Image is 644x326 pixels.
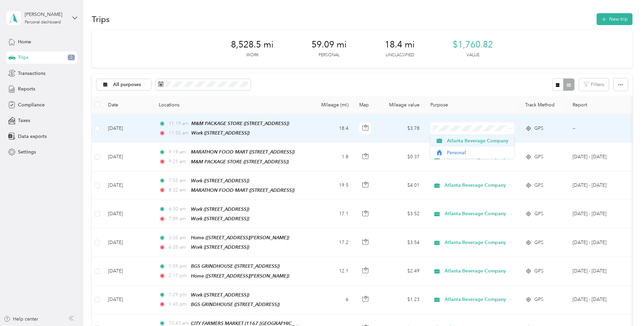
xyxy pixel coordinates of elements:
td: 18.4 [309,114,354,143]
span: Atlanta Beverage Company [445,239,507,246]
span: Personal [447,149,510,156]
td: [DATE] [103,286,153,314]
td: $4.01 [378,171,425,200]
td: $3.78 [378,114,425,143]
span: Atlanta Beverage Company [447,137,510,144]
span: GPS [534,125,543,132]
td: 6 [309,286,354,314]
span: 8:32 am [169,186,188,194]
td: -- [567,114,629,143]
td: Sep 1 - 30, 2025 [567,228,629,257]
td: [DATE] [103,143,153,171]
span: GPS [534,267,543,275]
span: Transactions [18,70,45,77]
span: Work ([STREET_ADDRESS]) [191,206,249,212]
th: Map [354,96,378,114]
span: 2 [68,55,75,61]
td: $3.52 [378,200,425,228]
td: $3.54 [378,228,425,257]
td: [DATE] [103,114,153,143]
span: M&M PACKAGE STORE ([STREET_ADDRESS]) [191,121,289,126]
span: Compliance [18,101,45,108]
span: MARATHON FOOD MART ([STREET_ADDRESS]) [191,187,295,193]
span: Work ([STREET_ADDRESS]) [191,216,249,221]
span: Work ([STREET_ADDRESS]) [191,178,249,183]
span: GPS [534,210,543,218]
td: [DATE] [103,200,153,228]
th: Purpose [425,96,520,114]
th: Locations [153,96,309,114]
span: Atlanta Beverage Company [445,267,507,275]
span: Taxes [18,117,30,124]
td: 12.1 [309,257,354,285]
p: Value [467,52,479,58]
td: Sep 1 - 30, 2025 [567,200,629,228]
span: 9:21 am [169,158,188,165]
span: 18.4 mi [385,39,415,50]
td: Sep 1 - 30, 2025 [567,143,629,171]
td: 17.2 [309,228,354,257]
span: Trips [18,54,28,61]
span: Data exports [18,133,47,140]
div: Personal dashboard [25,20,61,24]
span: 11:55 am [169,129,189,137]
th: Mileage (mi) [309,96,354,114]
button: Filters [579,78,609,91]
span: Work ([STREET_ADDRESS]) [191,292,249,298]
iframe: Everlance-gr Chat Button Frame [606,288,644,326]
button: Help center [4,315,38,323]
th: Date [103,96,153,114]
span: Atlanta Beverage Company [445,210,507,218]
th: Track Method [520,96,567,114]
span: M&M PACKAGE STORE ([STREET_ADDRESS]) [191,159,289,164]
td: [DATE] [103,257,153,285]
span: All purposes [113,82,141,87]
td: [DATE] [103,171,153,200]
td: $1.23 [378,286,425,314]
span: BGS GRINDHOUSE ([STREET_ADDRESS]) [191,263,280,269]
button: New trip [597,13,632,25]
td: Sep 1 - 30, 2025 [567,257,629,285]
span: Home ([STREET_ADDRESS][PERSON_NAME]) [191,273,289,279]
td: 19.5 [309,171,354,200]
span: 1:43 pm [169,301,188,308]
span: 1:59 pm [169,263,188,270]
td: Sep 1 - 30, 2025 [567,171,629,200]
span: 11:19 am [169,120,189,127]
h1: Trips [92,16,110,23]
span: 4:05 am [169,244,188,251]
span: 7:55 am [169,177,188,184]
span: Atlanta Beverage Company [445,182,507,189]
span: Home [18,38,31,45]
span: Work ([STREET_ADDRESS]) [191,130,250,136]
span: MARATHON FOOD MART ([STREET_ADDRESS]) [191,149,295,155]
td: $0.37 [378,143,425,171]
span: 8,528.5 mi [231,39,274,50]
td: Sep 1 - 30, 2025 [567,286,629,314]
span: 7:09 am [169,215,188,223]
td: 17.1 [309,200,354,228]
span: GPS [534,182,543,189]
span: Work ([STREET_ADDRESS]) [191,244,249,250]
span: Home ([STREET_ADDRESS][PERSON_NAME]) [191,235,289,240]
span: 59.09 mi [312,39,347,50]
td: 1.8 [309,143,354,171]
span: GPS [534,296,543,303]
td: $2.49 [378,257,425,285]
span: BGS GRINDHOUSE ([STREET_ADDRESS]) [191,302,280,307]
span: 2:17 pm [169,272,188,280]
th: Report [567,96,629,114]
td: [DATE] [103,228,153,257]
span: GPS [534,153,543,161]
span: $1,760.82 [453,39,493,50]
th: Mileage value [378,96,425,114]
span: GPS [534,239,543,246]
span: 3:35 am [169,234,188,242]
span: Reports [18,85,35,93]
div: [PERSON_NAME] [25,11,67,18]
span: 1:29 pm [169,291,188,299]
p: Work [246,52,259,58]
p: Unclassified [386,52,414,58]
span: 9:19 am [169,148,188,156]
